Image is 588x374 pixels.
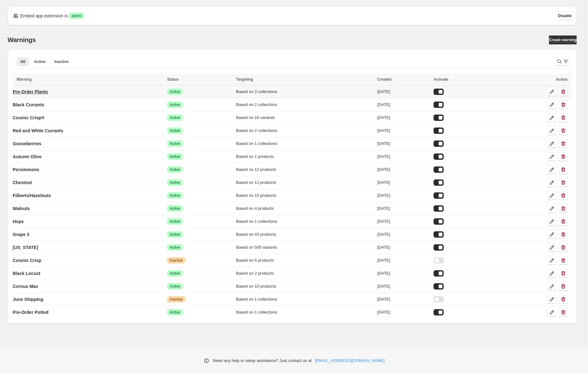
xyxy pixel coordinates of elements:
[377,179,430,186] div: [DATE]
[13,126,63,136] a: Red and White Currants
[377,296,430,302] div: [DATE]
[236,192,373,199] div: Based on 15 products
[13,87,48,97] a: Pre-Order Plants
[13,128,63,134] p: Red and White Currants
[13,218,24,225] p: Hops
[13,190,51,201] a: Filberts/Hazelnuts
[13,165,39,175] a: Persimmons
[13,179,32,186] p: Chestnut
[170,219,180,224] span: Active
[315,358,385,364] a: [EMAIL_ADDRESS][DOMAIN_NAME]
[170,206,180,211] span: Active
[549,35,577,44] a: Create warning
[377,218,430,225] div: [DATE]
[13,244,38,251] p: [US_STATE]
[170,128,180,133] span: Active
[236,77,253,82] span: Targeting
[236,309,373,315] div: Based on 1 collections
[170,167,180,172] span: Active
[558,13,572,18] span: Disable
[556,57,569,66] button: Search and filter results
[558,11,572,20] button: Disable
[377,205,430,212] div: [DATE]
[170,193,180,198] span: Active
[236,153,373,160] div: Based on 1 products
[13,153,42,160] p: Autumn Olive
[236,257,373,264] div: Based on 6 products
[13,255,41,265] a: Cosmic Crisp
[236,296,373,302] div: Based on 1 collections
[167,77,179,82] span: Status
[71,13,81,18] span: active
[377,140,430,147] div: [DATE]
[236,128,373,134] div: Based on 2 collections
[170,232,180,237] span: Active
[13,309,49,315] p: Pre-Order Potted
[377,89,430,95] div: [DATE]
[13,152,42,162] a: Autumn Olive
[13,242,38,252] a: [US_STATE]
[13,139,41,149] a: Gooseberries
[377,257,430,264] div: [DATE]
[13,294,43,304] a: June Shipping
[13,257,41,264] p: Cosmic Crisp
[556,77,568,82] span: Action
[236,166,373,173] div: Based on 12 products
[377,192,430,199] div: [DATE]
[13,203,30,214] a: Walnuts
[377,231,430,238] div: [DATE]
[377,102,430,108] div: [DATE]
[236,205,373,212] div: Based on 4 products
[13,115,45,121] p: Cosmic Crisp®
[377,244,430,251] div: [DATE]
[377,270,430,277] div: [DATE]
[13,178,32,188] a: Chestnut
[13,100,44,110] a: Black Currants
[13,192,51,199] p: Filberts/Hazelnuts
[170,141,180,146] span: Active
[170,245,180,250] span: Active
[236,89,373,95] div: Based on 2 collections
[13,113,45,123] a: Cosmic Crisp®
[13,268,40,278] a: Black Locust
[236,270,373,277] div: Based on 2 products
[54,59,69,64] span: Inactive
[13,216,24,227] a: Hops
[377,128,430,134] div: [DATE]
[377,166,430,173] div: [DATE]
[236,115,373,121] div: Based on 16 variants
[236,244,373,251] div: Based on 500 variants
[13,205,30,212] p: Walnuts
[170,258,183,263] span: Inactive
[13,270,40,277] p: Black Locust
[13,231,29,238] p: Grape 3
[170,154,180,159] span: Active
[20,59,25,64] span: All
[170,102,180,107] span: Active
[13,296,43,302] p: June Shipping
[377,283,430,290] div: [DATE]
[13,102,44,108] p: Black Currants
[170,89,180,94] span: Active
[13,307,49,317] a: Pre-Order Potted
[236,231,373,238] div: Based on 43 products
[13,140,41,147] p: Gooseberries
[236,179,373,186] div: Based on 11 products
[236,283,373,290] div: Based on 10 products
[377,77,391,82] span: Created
[377,153,430,160] div: [DATE]
[549,37,577,42] span: Create warning
[13,166,39,173] p: Persimmons
[13,89,48,95] p: Pre-Order Plants
[236,218,373,225] div: Based on 1 collections
[13,281,38,291] a: Cornus Mas
[16,77,32,82] span: Warning
[170,310,180,315] span: Active
[377,309,430,315] div: [DATE]
[20,13,68,19] p: Embed app extension is
[377,115,430,121] div: [DATE]
[34,59,45,64] span: Active
[170,115,180,120] span: Active
[13,229,29,240] a: Grape 3
[170,271,180,276] span: Active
